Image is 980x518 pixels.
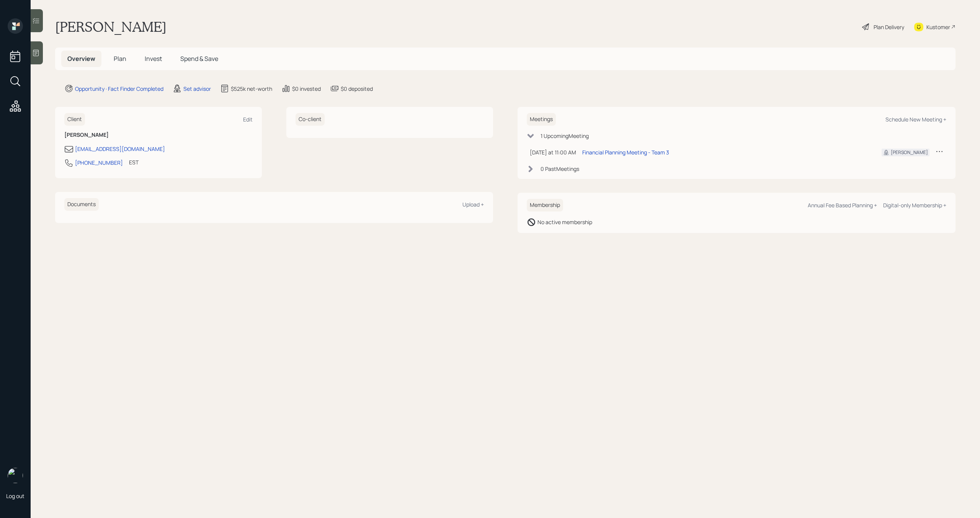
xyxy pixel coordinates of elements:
[582,148,669,156] div: Financial Planning Meeting - Team 3
[462,201,484,208] div: Upload +
[231,85,272,93] div: $525k net-worth
[75,85,163,93] div: Opportunity · Fact Finder Completed
[891,149,928,156] div: [PERSON_NAME]
[341,85,373,93] div: $0 deposited
[292,85,321,93] div: $0 invested
[8,468,23,483] img: michael-russo-headshot.png
[75,145,165,153] div: [EMAIL_ADDRESS][DOMAIN_NAME]
[75,159,123,167] div: [PHONE_NUMBER]
[6,492,24,500] div: Log out
[541,132,589,140] div: 1 Upcoming Meeting
[541,165,579,173] div: 0 Past Meeting s
[114,54,126,63] span: Plan
[537,218,592,226] div: No active membership
[145,54,162,63] span: Invest
[808,202,877,209] div: Annual Fee Based Planning +
[180,54,218,63] span: Spend & Save
[55,18,167,35] h1: [PERSON_NAME]
[64,132,253,138] h6: [PERSON_NAME]
[530,148,576,156] div: [DATE] at 11:00 AM
[129,158,139,166] div: EST
[885,116,946,123] div: Schedule New Meeting +
[527,113,556,126] h6: Meetings
[67,54,95,63] span: Overview
[296,113,325,126] h6: Co-client
[183,85,211,93] div: Set advisor
[64,113,85,126] h6: Client
[243,116,253,123] div: Edit
[527,199,563,211] h6: Membership
[874,23,904,31] div: Plan Delivery
[64,198,99,211] h6: Documents
[926,23,950,31] div: Kustomer
[883,202,946,209] div: Digital-only Membership +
